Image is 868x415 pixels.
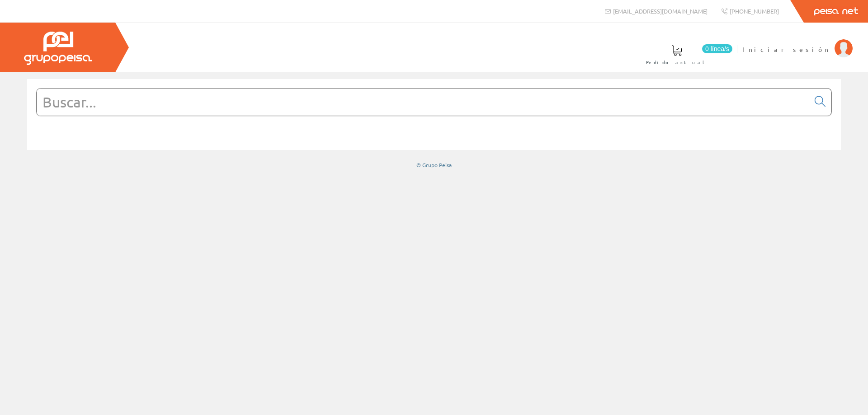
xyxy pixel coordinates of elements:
[37,89,809,116] input: Buscar...
[730,7,779,15] span: [PHONE_NUMBER]
[613,7,708,15] span: [EMAIL_ADDRESS][DOMAIN_NAME]
[24,32,92,65] img: Grupo Peisa
[742,37,853,46] a: Iniciar sesión
[702,44,732,53] span: 0 línea/s
[27,161,841,169] div: © Grupo Peisa
[742,45,830,54] span: Iniciar sesión
[646,58,708,67] span: Pedido actual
